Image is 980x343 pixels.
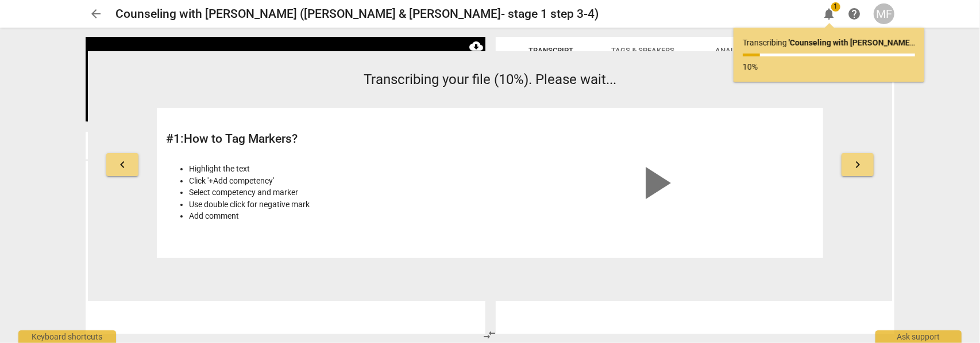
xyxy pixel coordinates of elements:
div: Keyboard shortcuts [18,330,116,343]
p: 10% [743,61,915,73]
li: Highlight the text [189,163,484,175]
span: arrow_back [89,7,103,21]
span: keyboard_arrow_left [115,158,129,171]
span: notifications [822,7,836,21]
span: cloud_download [469,39,483,53]
span: compare_arrows [483,328,497,342]
div: Ask support [875,330,962,343]
span: Analytics [715,46,754,55]
h2: # 1 : How to Tag Markers? [166,132,484,146]
a: Help [844,3,865,24]
span: 1 [831,2,840,12]
li: Select competency and marker [189,186,484,199]
span: Tags & Speakers [611,46,674,55]
span: help [847,7,861,21]
h2: Counseling with [PERSON_NAME] ([PERSON_NAME] & [PERSON_NAME]- stage 1 step 3-4) [115,7,599,21]
span: Transcribing your file (10%). Please wait... [364,71,616,87]
span: Transcript [528,46,573,55]
span: play_arrow [628,155,683,211]
li: Click '+Add competency' [189,175,484,187]
span: keyboard_arrow_right [851,158,865,171]
p: Transcribing ... [743,37,915,49]
button: MF [874,3,894,24]
button: Notifications [819,3,839,24]
li: Use double click for negative mark [189,199,484,211]
li: Add comment [189,210,484,222]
